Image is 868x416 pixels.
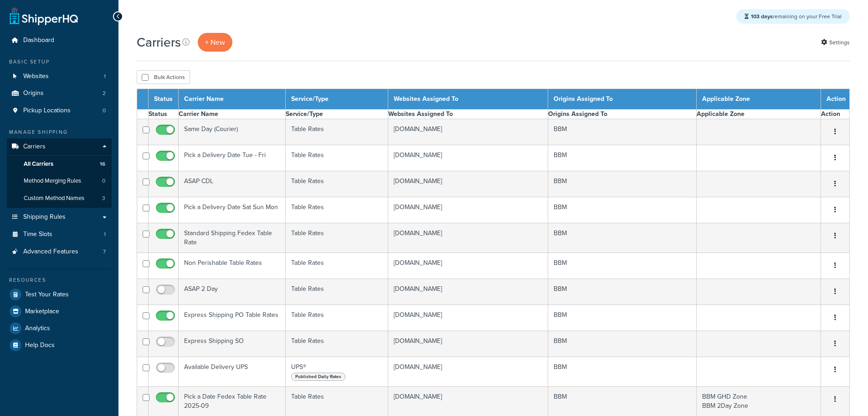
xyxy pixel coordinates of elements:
td: BBM [548,253,697,279]
a: Method Merging Rules 0 [7,173,112,190]
td: Table Rates [286,331,388,357]
a: ShipperHQ Home [10,7,78,25]
a: Custom Method Names 3 [7,190,112,207]
li: Custom Method Names [7,190,112,207]
a: Dashboard [7,32,112,49]
h1: Carriers [137,33,181,51]
span: 0 [102,177,105,185]
td: [DOMAIN_NAME] [388,305,548,331]
span: Time Slots [23,231,52,238]
a: Origins 2 [7,85,112,102]
th: Applicable Zone [696,89,821,110]
a: Advanced Features 7 [7,243,112,260]
td: Table Rates [286,253,388,279]
td: BBM [548,197,697,223]
li: Method Merging Rules [7,173,112,190]
td: BBM [548,331,697,357]
th: Websites Assigned To [388,110,548,119]
th: Carrier Name [179,89,286,110]
a: Analytics [7,320,112,337]
td: Table Rates [286,145,388,171]
td: BBM [548,119,697,145]
th: Applicable Zone [696,110,821,119]
li: Carriers [7,138,112,208]
td: BBM [548,279,697,305]
td: ASAP CDL [179,171,286,197]
div: Manage Shipping [7,128,112,136]
span: Dashboard [23,37,54,44]
td: Pick a Delivery Date Sat Sun Mon [179,197,286,223]
td: BBM [548,223,697,253]
button: Bulk Actions [137,70,190,84]
td: [DOMAIN_NAME] [388,279,548,305]
span: 1 [104,73,106,80]
a: Websites 1 [7,68,112,85]
span: Custom Method Names [24,195,84,202]
td: Table Rates [286,119,388,145]
span: 3 [102,195,105,202]
td: ASAP 2 Day [179,279,286,305]
span: Carriers [23,143,46,151]
span: 1 [104,231,106,238]
td: [DOMAIN_NAME] [388,197,548,223]
a: Time Slots 1 [7,226,112,243]
th: Websites Assigned To [388,89,548,110]
td: BBM [548,357,697,387]
td: BBM [548,145,697,171]
span: All Carriers [24,160,53,168]
span: Websites [23,73,49,80]
td: Table Rates [286,171,388,197]
a: Help Docs [7,337,112,353]
span: Published Daily Rates [291,373,345,381]
a: Settings [821,36,850,49]
a: Shipping Rules [7,209,112,226]
th: Carrier Name [179,110,286,119]
span: Marketplace [25,308,59,316]
td: BBM [548,171,697,197]
a: Pickup Locations 0 [7,102,112,119]
td: BBM [548,305,697,331]
th: Status [149,89,179,110]
a: Test Your Rates [7,286,112,303]
td: Table Rates [286,305,388,331]
span: 16 [100,160,105,168]
td: [DOMAIN_NAME] [388,331,548,357]
a: Marketplace [7,303,112,320]
td: [DOMAIN_NAME] [388,119,548,145]
a: Carriers [7,138,112,155]
a: All Carriers 16 [7,156,112,173]
span: Help Docs [25,342,55,349]
th: Status [149,110,179,119]
th: Service/Type [286,110,388,119]
td: [DOMAIN_NAME] [388,145,548,171]
span: Shipping Rules [23,213,66,221]
td: [DOMAIN_NAME] [388,223,548,253]
th: Action [821,110,850,119]
td: Table Rates [286,279,388,305]
td: Express Shipping SO [179,331,286,357]
span: Pickup Locations [23,107,71,115]
li: Time Slots [7,226,112,243]
td: Available Delivery UPS [179,357,286,387]
td: Non Perishable Table Rates [179,253,286,279]
td: Standard Shipping Fedex Table Rate [179,223,286,253]
div: Basic Setup [7,58,112,66]
th: Origins Assigned To [548,110,697,119]
td: UPS® [286,357,388,387]
span: Test Your Rates [25,291,69,299]
li: Advanced Features [7,243,112,260]
span: 2 [103,90,106,97]
span: Advanced Features [23,248,78,256]
span: Analytics [25,325,50,332]
strong: 103 days [751,12,773,21]
td: Pick a Delivery Date Tue - Fri [179,145,286,171]
td: Same Day (Courier) [179,119,286,145]
span: Origins [23,90,44,97]
span: 7 [103,248,106,256]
